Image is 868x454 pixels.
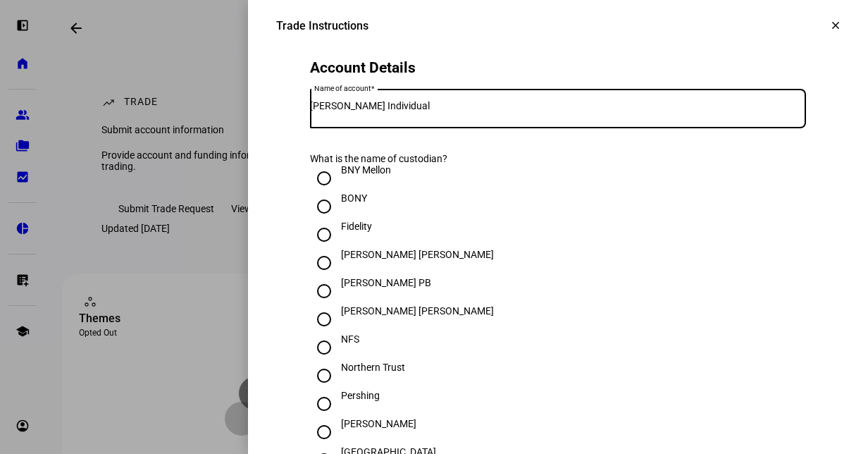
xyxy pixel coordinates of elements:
div: BNY Mellon [341,164,391,176]
div: [PERSON_NAME] [PERSON_NAME] [341,305,494,317]
div: Pershing [341,390,380,401]
mat-icon: clear [829,19,842,32]
div: NFS [341,333,359,345]
div: Trade Instructions [276,19,368,32]
div: Fidelity [341,221,372,232]
div: Northern Trust [341,362,405,373]
div: BONY [341,192,367,204]
div: [PERSON_NAME] PB [341,277,431,288]
mat-label: Name of account [314,84,371,92]
div: [PERSON_NAME] [341,418,416,429]
div: [PERSON_NAME] [PERSON_NAME] [341,249,494,260]
div: What is the name of custodian? [310,153,806,164]
h2: Account Details [310,59,806,76]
